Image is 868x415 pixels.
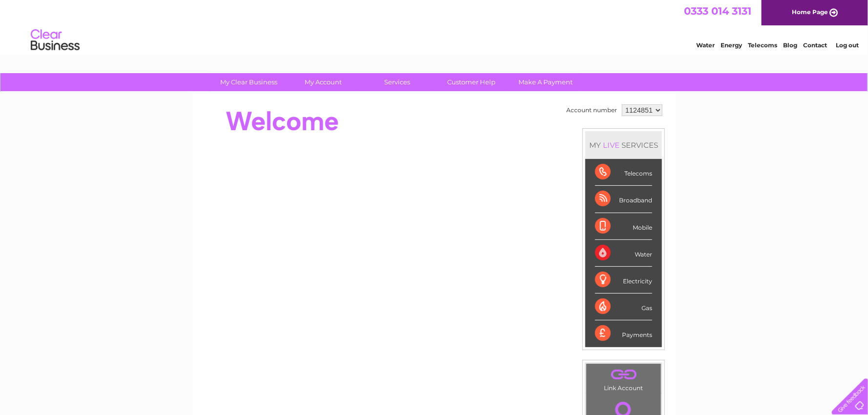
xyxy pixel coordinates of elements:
[684,5,751,17] a: 0333 014 3131
[357,73,438,91] a: Services
[595,320,652,347] div: Payments
[595,294,652,320] div: Gas
[585,131,662,159] div: MY SERVICES
[595,159,652,186] div: Telecoms
[204,5,665,47] div: Clear Business is a trading name of Verastar Limited (registered in [GEOGRAPHIC_DATA] No. 3667643...
[783,41,797,49] a: Blog
[696,41,715,49] a: Water
[595,267,652,294] div: Electricity
[601,140,621,150] div: LIVE
[283,73,364,91] a: My Account
[506,73,586,91] a: Make A Payment
[564,102,620,119] td: Account number
[595,213,652,240] div: Mobile
[595,186,652,213] div: Broadband
[595,240,652,267] div: Water
[586,363,661,394] td: Link Account
[589,366,659,383] a: .
[803,41,827,49] a: Contact
[721,41,742,49] a: Energy
[836,41,859,49] a: Log out
[209,73,289,91] a: My Clear Business
[748,41,777,49] a: Telecoms
[432,73,512,91] a: Customer Help
[30,25,80,55] img: logo.png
